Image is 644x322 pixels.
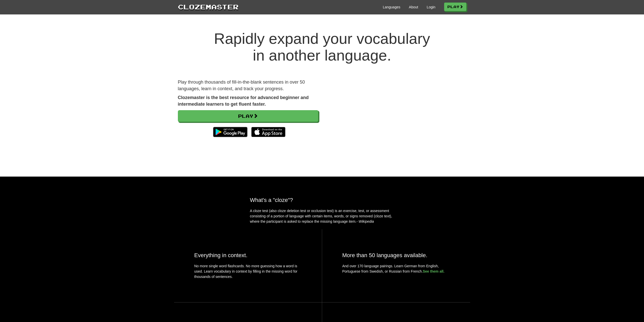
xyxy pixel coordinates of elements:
a: Clozemaster [178,2,239,11]
h2: Everything in context. [194,252,302,258]
em: - Wikipedia [357,219,374,223]
p: Play through thousands of fill-in-the-blank sentences in over 50 languages, learn in context, and... [178,79,318,92]
h2: What's a "cloze"? [250,197,394,203]
a: Languages [383,5,400,10]
strong: Clozemaster is the best resource for advanced beginner and intermediate learners to get fluent fa... [178,95,309,107]
a: About [409,5,418,10]
a: Login [427,5,435,10]
h2: More than 50 languages available. [342,252,450,258]
img: Get it on Google Play [211,124,250,140]
a: Play [444,3,466,11]
a: See them all. [423,269,445,273]
a: Play [178,110,318,122]
p: And over 170 language pairings. Learn German from English, Portuguese from Swedish, or Russian fr... [342,263,450,274]
p: No more single word flashcards. No more guessing how a word is used. Learn vocabulary in context ... [194,263,302,282]
p: A cloze test (also cloze deletion test or occlusion test) is an exercise, test, or assessment con... [250,208,394,224]
img: Download_on_the_App_Store_Badge_US-UK_135x40-25178aeef6eb6b83b96f5f2d004eda3bffbb37122de64afbaef7... [251,127,285,137]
